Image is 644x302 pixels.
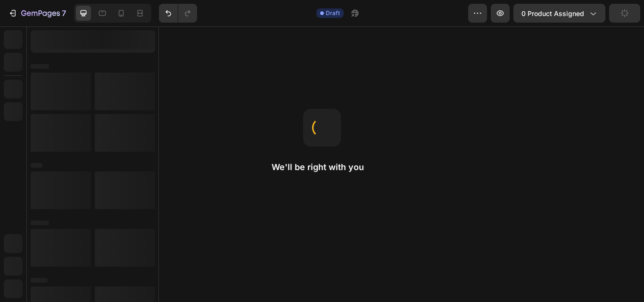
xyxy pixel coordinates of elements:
[513,4,605,23] button: 0 product assigned
[159,4,197,23] div: Undo/Redo
[62,8,66,19] p: 7
[326,9,340,17] span: Draft
[521,8,584,18] span: 0 product assigned
[4,4,70,23] button: 7
[272,162,372,173] h2: We'll be right with you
